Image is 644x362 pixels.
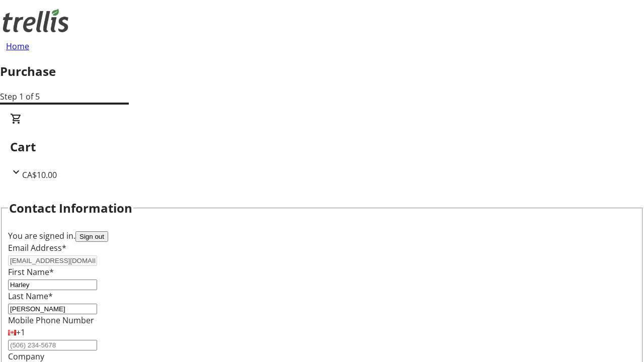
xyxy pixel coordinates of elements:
div: You are signed in. [8,230,636,242]
h2: Contact Information [9,199,132,217]
span: CA$10.00 [22,169,57,180]
input: (506) 234-5678 [8,340,97,350]
div: CartCA$10.00 [10,113,634,181]
label: Last Name* [8,291,53,302]
label: Mobile Phone Number [8,315,94,326]
button: Sign out [75,231,108,242]
h2: Cart [10,138,634,156]
label: Company [8,351,44,362]
label: Email Address* [8,242,66,253]
label: First Name* [8,266,54,278]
